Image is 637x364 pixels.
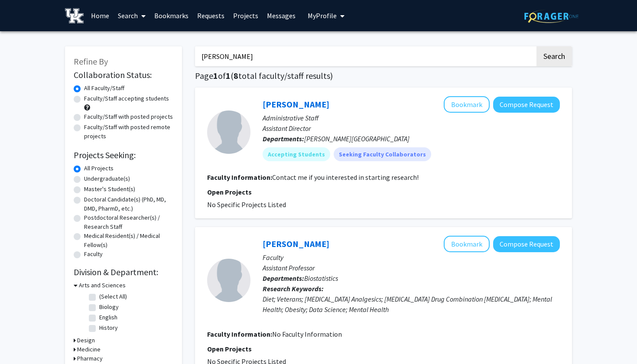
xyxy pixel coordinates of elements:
[263,252,560,263] p: Faculty
[77,345,101,354] h3: Medicine
[84,195,173,213] label: Doctoral Candidate(s) (PhD, MD, DMD, PharmD, etc.)
[444,236,490,252] button: Add Emily Slade to Bookmarks
[263,238,329,249] a: [PERSON_NAME]
[195,71,572,81] h1: Page of ( total faculty/staff results)
[79,281,126,290] h3: Arts and Sciences
[263,294,560,315] div: Diet; Veterans; [MEDICAL_DATA] Analgesics; [MEDICAL_DATA] Drug Combination [MEDICAL_DATA]; Mental...
[99,292,127,301] label: (Select All)
[207,200,286,209] span: No Specific Projects Listed
[99,313,117,322] label: English
[263,99,329,110] a: [PERSON_NAME]
[84,84,124,93] label: All Faculty/Staff
[226,70,231,81] span: 1
[84,250,103,259] label: Faculty
[263,123,560,133] p: Assistant Director
[207,173,272,182] b: Faculty Information:
[87,0,114,31] a: Home
[150,0,193,31] a: Bookmarks
[207,187,560,197] p: Open Projects
[524,10,578,23] img: ForagerOne Logo
[536,46,572,66] button: Search
[77,336,95,345] h3: Design
[444,96,490,113] button: Add Emily Sallee to Bookmarks
[493,97,560,113] button: Compose Request to Emily Sallee
[6,325,37,357] iframe: Chat
[74,267,173,277] h2: Division & Department:
[84,94,169,103] label: Faculty/Staff accepting students
[272,173,419,182] fg-read-more: Contact me if you interested in starting research!
[74,56,108,67] span: Refine By
[304,274,338,283] span: Biostatistics
[84,164,114,173] label: All Projects
[272,330,342,338] span: No Faculty Information
[263,147,330,161] mat-chip: Accepting Students
[263,113,560,123] p: Administrative Staff
[304,134,409,143] span: [PERSON_NAME][GEOGRAPHIC_DATA]
[114,0,150,31] a: Search
[84,123,173,141] label: Faculty/Staff with posted remote projects
[74,150,173,160] h2: Projects Seeking:
[234,70,238,81] span: 8
[334,147,431,161] mat-chip: Seeking Faculty Collaborators
[263,134,304,143] b: Departments:
[99,302,119,312] label: Biology
[84,112,173,121] label: Faculty/Staff with posted projects
[74,70,173,80] h2: Collaboration Status:
[207,330,272,338] b: Faculty Information:
[263,263,560,273] p: Assistant Professor
[213,70,218,81] span: 1
[65,8,84,23] img: University of Kentucky Logo
[493,236,560,252] button: Compose Request to Emily Slade
[263,284,324,293] b: Research Keywords:
[84,213,173,231] label: Postdoctoral Researcher(s) / Research Staff
[84,231,173,250] label: Medical Resident(s) / Medical Fellow(s)
[193,0,229,31] a: Requests
[195,46,535,66] input: Search Keywords
[84,174,130,183] label: Undergraduate(s)
[229,0,263,31] a: Projects
[84,185,135,194] label: Master's Student(s)
[308,11,337,20] span: My Profile
[207,344,560,354] p: Open Projects
[263,274,304,283] b: Departments:
[77,354,103,363] h3: Pharmacy
[99,323,118,332] label: History
[263,0,300,31] a: Messages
